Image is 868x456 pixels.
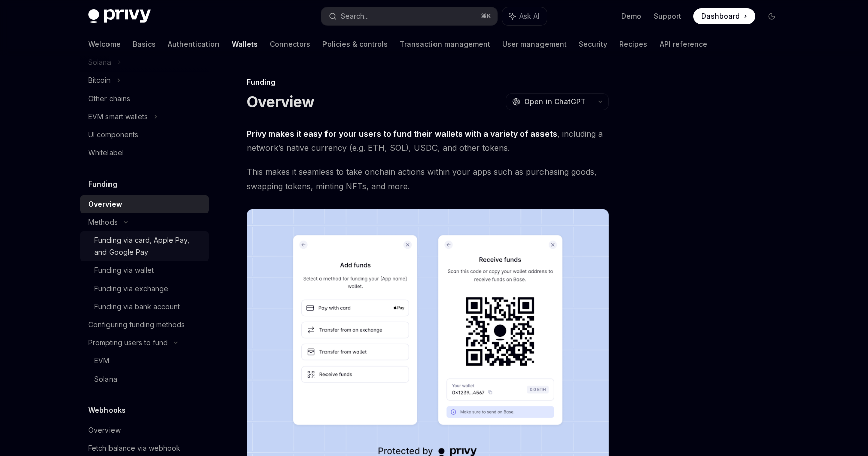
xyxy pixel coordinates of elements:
[88,93,130,105] div: Other chains
[621,11,641,21] a: Demo
[400,32,490,56] a: Transaction management
[168,32,220,56] a: Authentication
[80,261,209,280] a: Funding via wallet
[247,93,314,111] h1: Overview
[270,32,310,56] a: Connectors
[579,32,607,56] a: Security
[506,93,592,110] button: Open in ChatGPT
[88,74,111,86] div: Bitcoin
[247,77,609,87] div: Funding
[88,337,168,349] div: Prompting users to fund
[481,12,491,20] span: ⌘ K
[341,10,369,22] div: Search...
[94,355,110,367] div: EVM
[519,11,539,21] span: Ask AI
[88,178,117,190] h5: Funding
[133,32,156,56] a: Basics
[80,370,209,388] a: Solana
[80,421,209,439] a: Overview
[80,195,209,213] a: Overview
[764,8,780,24] button: Toggle dark mode
[247,129,557,139] strong: Privy makes it easy for your users to fund their wallets with a variety of assets
[94,234,203,258] div: Funding via card, Apple Pay, and Google Pay
[502,32,567,56] a: User management
[88,319,185,331] div: Configuring funding methods
[94,283,168,295] div: Funding via exchange
[693,8,755,24] a: Dashboard
[80,231,209,261] a: Funding via card, Apple Pay, and Google Pay
[524,97,586,107] span: Open in ChatGPT
[88,111,148,123] div: EVM smart wallets
[88,32,121,56] a: Welcome
[88,404,126,416] h5: Webhooks
[88,129,138,141] div: UI components
[701,11,740,21] span: Dashboard
[94,264,154,277] div: Funding via wallet
[247,127,609,155] span: , including a network’s native currency (e.g. ETH, SOL), USDC, and other tokens.
[94,373,117,385] div: Solana
[88,9,151,23] img: dark logo
[80,144,209,162] a: Whitelabel
[88,442,180,454] div: Fetch balance via webhook
[232,32,258,56] a: Wallets
[88,198,122,210] div: Overview
[247,165,609,193] span: This makes it seamless to take onchain actions within your apps such as purchasing goods, swappin...
[80,280,209,298] a: Funding via exchange
[94,301,180,313] div: Funding via bank account
[322,32,388,56] a: Policies & controls
[88,147,124,159] div: Whitelabel
[321,7,497,25] button: Search...⌘K
[80,352,209,370] a: EVM
[80,89,209,108] a: Other chains
[88,424,121,436] div: Overview
[660,32,707,56] a: API reference
[80,126,209,144] a: UI components
[619,32,647,56] a: Recipes
[502,7,547,25] button: Ask AI
[80,316,209,334] a: Configuring funding methods
[654,11,681,21] a: Support
[80,298,209,316] a: Funding via bank account
[88,216,118,228] div: Methods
